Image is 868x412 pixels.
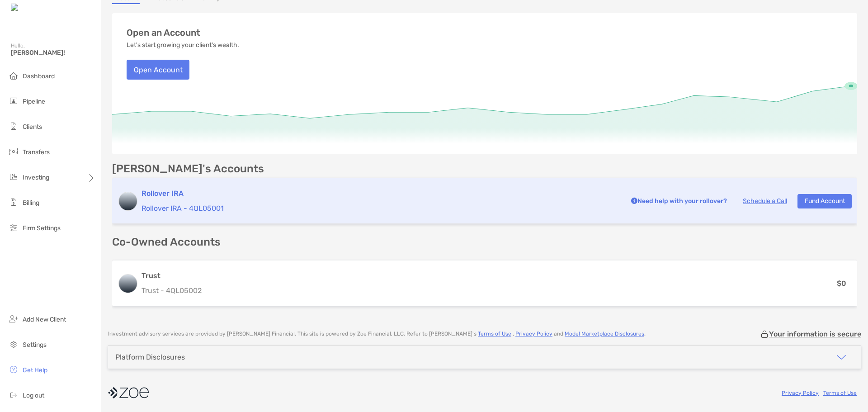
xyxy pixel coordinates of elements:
img: company logo [108,383,149,403]
p: Co-Owned Accounts [112,237,857,248]
p: Your information is secure [769,330,861,338]
img: add_new_client icon [8,313,19,324]
div: Platform Disclosures [115,353,185,361]
span: Dashboard [23,72,55,80]
p: [PERSON_NAME]'s Accounts [112,163,264,175]
img: clients icon [8,121,19,132]
h3: Rollover IRA [142,188,618,199]
h3: Open an Account [127,28,200,38]
img: get-help icon [8,364,19,375]
img: firm-settings icon [8,222,19,233]
p: Need help with your rollover? [629,195,727,207]
span: Log out [23,392,44,399]
span: Billing [23,199,39,207]
span: Add New Client [23,316,66,323]
h3: Trust [142,270,202,281]
a: Terms of Use [823,390,857,396]
img: billing icon [8,197,19,208]
a: Privacy Policy [782,390,819,396]
p: Investment advisory services are provided by [PERSON_NAME] Financial . This site is powered by Zo... [108,331,646,337]
p: Rollover IRA - 4QL05001 [142,203,618,214]
p: Trust - 4QL05002 [142,285,202,296]
span: [PERSON_NAME]! [11,49,95,57]
button: Open Account [127,60,189,80]
img: Zoe Logo [11,4,49,12]
p: $0 [837,278,846,289]
span: Get Help [23,366,47,374]
img: transfers icon [8,146,19,157]
a: Schedule a Call [743,197,787,205]
img: settings icon [8,339,19,350]
p: Let's start growing your client's wealth. [127,42,239,49]
img: pipeline icon [8,95,19,106]
span: Clients [23,123,42,131]
img: logo account [119,275,137,293]
span: Firm Settings [23,224,61,232]
a: Terms of Use [478,331,511,337]
span: Transfers [23,148,50,156]
span: Pipeline [23,98,45,105]
span: Investing [23,174,49,181]
img: logout icon [8,389,19,400]
a: Privacy Policy [515,331,552,337]
a: Model Marketplace Disclosures [565,331,644,337]
button: Fund Account [797,194,852,208]
img: investing icon [8,171,19,182]
img: dashboard icon [8,70,19,81]
img: logo account [119,192,137,210]
span: Settings [23,341,47,349]
img: icon arrow [836,352,847,363]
